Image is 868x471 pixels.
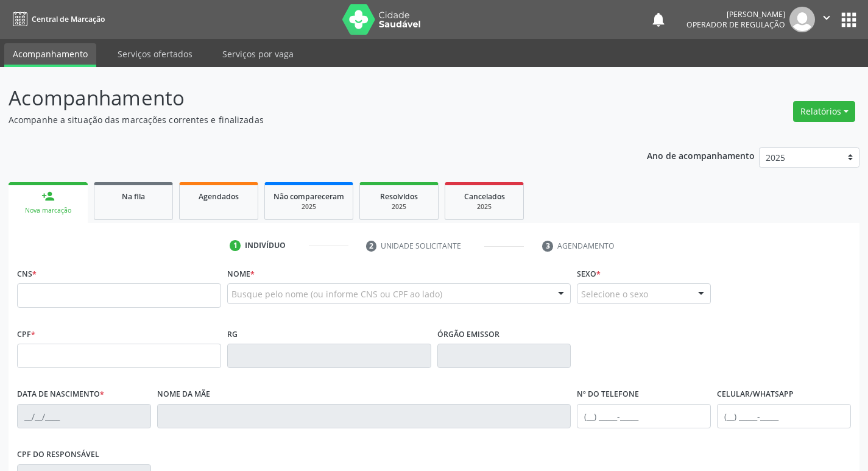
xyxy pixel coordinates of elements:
span: Resolvidos [380,191,418,202]
input: (__) _____-_____ [577,404,711,428]
label: CPF do responsável [17,445,99,464]
img: img [789,7,815,32]
label: Órgão emissor [437,325,499,344]
div: 1 [230,240,241,251]
button: Relatórios [793,101,855,122]
label: Sexo [577,264,601,283]
span: Cancelados [464,191,505,202]
label: Nº do Telefone [577,385,639,404]
button:  [815,7,838,32]
span: Não compareceram [273,191,344,202]
label: RG [227,325,238,344]
i:  [820,11,833,24]
div: 2025 [369,202,429,211]
input: __/__/____ [17,404,151,428]
span: Agendados [199,191,239,202]
span: Operador de regulação [686,19,785,30]
p: Acompanhe a situação das marcações correntes e finalizadas [9,113,604,126]
span: Selecione o sexo [581,288,648,300]
a: Acompanhamento [4,43,96,67]
label: CPF [17,325,35,344]
label: CNS [17,264,37,283]
a: Serviços por vaga [214,43,302,65]
span: Busque pelo nome (ou informe CNS ou CPF ao lado) [231,288,442,300]
label: Data de nascimento [17,385,104,404]
div: [PERSON_NAME] [686,9,785,19]
label: Nome [227,264,255,283]
a: Serviços ofertados [109,43,201,65]
div: 2025 [454,202,515,211]
div: 2025 [273,202,344,211]
p: Ano de acompanhamento [647,147,755,163]
p: Acompanhamento [9,83,604,113]
a: Central de Marcação [9,9,105,29]
button: notifications [650,11,667,28]
input: (__) _____-_____ [717,404,851,428]
div: Indivíduo [245,240,286,251]
div: person_add [41,189,55,203]
span: Central de Marcação [32,14,105,24]
span: Na fila [122,191,145,202]
div: Nova marcação [17,206,79,215]
button: apps [838,9,859,30]
label: Celular/WhatsApp [717,385,794,404]
label: Nome da mãe [157,385,210,404]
